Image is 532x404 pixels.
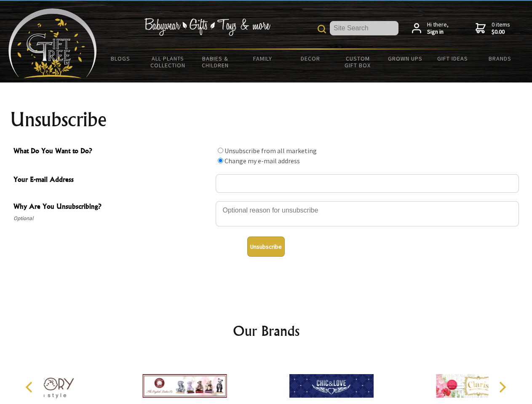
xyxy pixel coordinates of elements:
[216,174,519,193] input: Your E-mail Address
[318,25,326,33] img: product search
[97,50,144,67] a: BLOGS
[334,50,382,74] a: Custom Gift Box
[144,18,270,36] img: Babywear - Gifts - Toys & more
[13,213,211,223] span: Optional
[381,50,429,67] a: Grown Ups
[218,158,223,163] input: What Do You Want to Do?
[492,21,510,36] span: 0 items
[10,109,522,130] h1: Unsubscribe
[330,21,398,35] input: Site Search
[493,378,511,396] button: Next
[216,201,519,226] textarea: Why Are You Unsubscribing?
[476,50,524,67] a: Brands
[427,21,449,36] span: Hi there,
[21,378,40,396] button: Previous
[17,321,516,341] h2: Our Brands
[218,148,223,153] input: What Do You Want to Do?
[13,201,211,213] span: Why Are You Unsubscribing?
[239,50,287,67] a: Family
[144,50,192,74] a: All Plants Collection
[412,21,449,36] a: Hi there,Sign in
[192,50,239,74] a: Babies & Children
[492,28,510,36] strong: $0.00
[286,50,334,67] a: Decor
[13,146,211,158] span: What Do You Want to Do?
[427,28,449,36] strong: Sign in
[8,8,97,78] img: Babyware - Gifts - Toys and more...
[247,237,285,257] button: Unsubscribe
[476,21,510,36] a: 0 items$0.00
[225,157,300,165] label: Change my e-mail address
[13,174,211,186] span: Your E-mail Address
[429,50,476,67] a: Gift Ideas
[225,146,317,155] label: Unsubscribe from all marketing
